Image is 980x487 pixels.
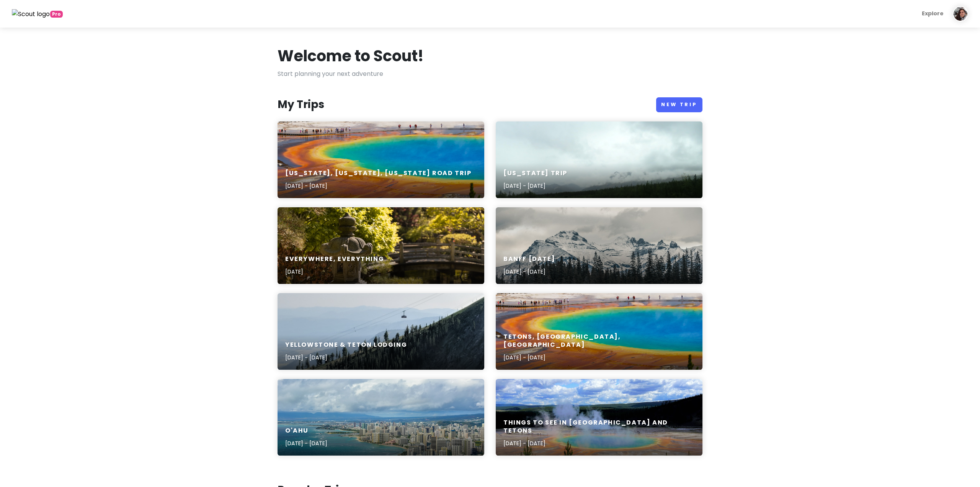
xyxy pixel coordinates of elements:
[285,267,384,276] p: [DATE]
[278,98,324,112] h3: My Trips
[285,169,471,177] h6: [US_STATE], [US_STATE], [US_STATE] Road Trip
[285,427,327,435] h6: O'ahu
[285,439,327,448] p: [DATE] - [DATE]
[285,182,471,190] p: [DATE] - [DATE]
[12,9,63,19] a: Pro
[503,333,695,349] h6: Tetons, [GEOGRAPHIC_DATA], [GEOGRAPHIC_DATA]
[285,353,407,362] p: [DATE] - [DATE]
[953,6,968,21] img: User profile
[278,293,484,370] a: green pine trees under white sky during daytimeYellowstone & Teton Lodging[DATE] - [DATE]
[278,46,424,66] h1: Welcome to Scout!
[503,182,567,190] p: [DATE] - [DATE]
[496,121,702,198] a: a river with trees on the side[US_STATE] Trip[DATE] - [DATE]
[503,419,695,435] h6: Things to see in [GEOGRAPHIC_DATA] and Tetons
[496,379,702,456] a: green trees under blue sky and white clouds during daytimeThings to see in [GEOGRAPHIC_DATA] and ...
[285,341,407,349] h6: Yellowstone & Teton Lodging
[496,293,702,370] a: people on beach shore during daytimeTetons, [GEOGRAPHIC_DATA], [GEOGRAPHIC_DATA][DATE] - [DATE]
[50,11,63,18] span: greetings, globetrotter
[278,121,484,198] a: people on beach shore during daytime[US_STATE], [US_STATE], [US_STATE] Road Trip[DATE] - [DATE]
[503,255,555,263] h6: Banff [DATE]
[503,439,695,448] p: [DATE] - [DATE]
[919,6,947,21] a: Explore
[496,207,702,284] a: mountain alp under cloudy skyBanff [DATE][DATE] - [DATE]
[503,267,555,276] p: [DATE] - [DATE]
[503,353,695,362] p: [DATE] - [DATE]
[278,207,484,284] a: brass colored water fountain near green trees during daytimeEverywhere, Everything[DATE]
[656,97,702,112] a: New Trip
[285,255,384,263] h6: Everywhere, Everything
[503,169,567,177] h6: [US_STATE] Trip
[12,9,50,19] img: Scout logo
[278,69,702,79] p: Start planning your next adventure
[278,379,484,456] a: aerial photography of buildings during daytimeO'ahu[DATE] - [DATE]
